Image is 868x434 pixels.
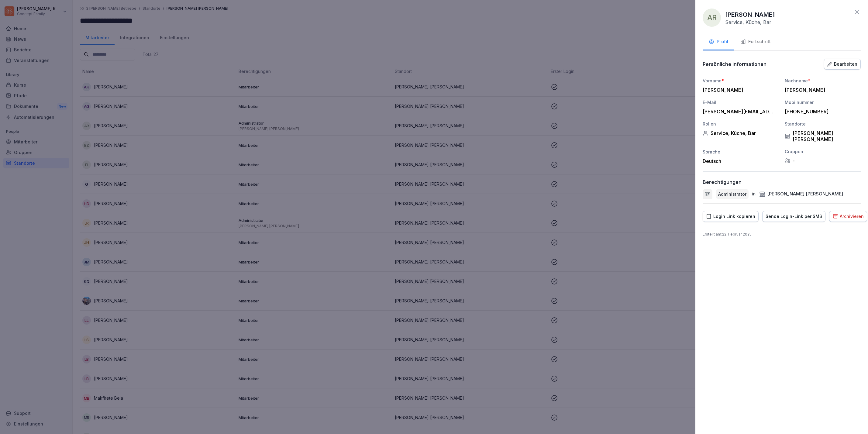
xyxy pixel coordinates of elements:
[703,158,779,164] div: Deutsch
[703,77,779,84] div: Vorname
[703,108,776,115] div: [PERSON_NAME][EMAIL_ADDRESS][PERSON_NAME][MEDICAL_DATA][DOMAIN_NAME]
[827,61,857,67] div: Bearbeiten
[709,38,728,45] div: Profil
[725,19,771,25] p: Service, Küche, Bar
[762,211,825,222] button: Sende Login-Link per SMS
[703,9,721,27] div: AR
[734,34,777,50] button: Fortschritt
[785,99,861,105] div: Mobilnummer
[703,34,734,50] button: Profil
[824,59,861,70] button: Bearbeiten
[759,191,843,198] div: [PERSON_NAME] [PERSON_NAME]
[703,61,766,67] p: Persönliche informationen
[785,87,858,93] div: [PERSON_NAME]
[703,99,779,105] div: E-Mail
[703,130,779,136] div: Service, Küche, Bar
[703,87,776,93] div: [PERSON_NAME]
[785,77,861,84] div: Nachname
[785,121,861,127] div: Standorte
[703,121,779,127] div: Rollen
[706,213,755,220] div: Login Link kopieren
[785,108,858,115] div: [PHONE_NUMBER]
[703,149,779,155] div: Sprache
[766,213,822,220] div: Sende Login-Link per SMS
[740,38,771,45] div: Fortschritt
[752,191,756,198] p: in
[785,158,861,164] div: -
[725,10,775,19] p: [PERSON_NAME]
[703,211,759,222] button: Login Link kopieren
[785,130,861,142] div: [PERSON_NAME] [PERSON_NAME]
[703,179,742,185] p: Berechtigungen
[703,232,861,237] p: Erstellt am : 22. Februar 2025
[832,213,864,220] div: Archivieren
[718,191,746,197] p: Administrator
[829,211,867,222] button: Archivieren
[785,148,861,155] div: Gruppen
